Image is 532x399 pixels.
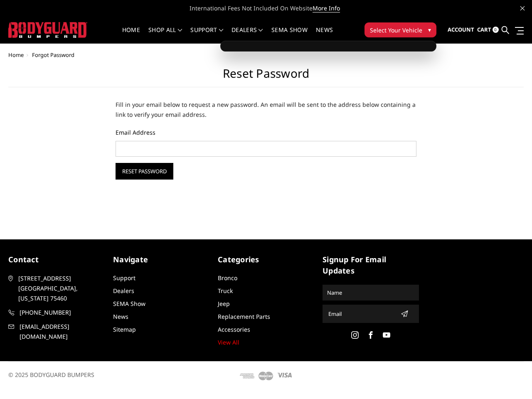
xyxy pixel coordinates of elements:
[116,163,173,180] input: Reset Password
[448,19,474,41] a: Account
[493,27,499,33] span: 0
[113,313,128,320] a: News
[325,307,397,320] input: Email
[18,273,103,303] span: [STREET_ADDRESS] [GEOGRAPHIC_DATA], [US_STATE] 75460
[8,254,105,265] h5: contact
[148,27,182,43] a: shop all
[370,26,422,34] span: Select Your Vehicle
[490,359,532,399] iframe: Chat Widget
[316,27,333,43] a: News
[122,27,140,43] a: Home
[190,27,223,43] a: Support
[218,274,237,282] a: Bronco
[8,51,24,59] a: Home
[218,313,270,320] a: Replacement Parts
[116,128,416,137] label: Email Address
[324,286,418,299] input: Name
[477,26,491,33] span: Cart
[232,27,263,43] a: Dealers
[365,22,436,37] button: Select Your Vehicle
[116,100,416,120] p: Fill in your email below to request a new password. An email will be sent to the address below co...
[8,22,87,37] img: BODYGUARD BUMPERS
[271,27,308,43] a: SEMA Show
[323,254,419,276] h5: signup for email updates
[448,26,474,33] span: Account
[8,66,524,87] h2: Reset Password
[218,287,233,295] a: Truck
[8,322,105,342] a: [EMAIL_ADDRESS][DOMAIN_NAME]
[113,300,145,308] a: SEMA Show
[113,274,135,282] a: Support
[113,325,136,333] a: Sitemap
[218,325,250,333] a: Accessories
[218,254,314,265] h5: Categories
[20,308,104,318] span: [PHONE_NUMBER]
[477,19,499,41] a: Cart 0
[218,300,230,308] a: Jeep
[218,338,239,346] a: View All
[113,254,209,265] h5: Navigate
[8,371,94,379] span: © 2025 BODYGUARD BUMPERS
[113,287,134,295] a: Dealers
[313,4,340,12] a: More Info
[428,25,431,34] span: ▾
[20,322,104,342] span: [EMAIL_ADDRESS][DOMAIN_NAME]
[8,308,105,318] a: [PHONE_NUMBER]
[32,51,74,59] span: Forgot Password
